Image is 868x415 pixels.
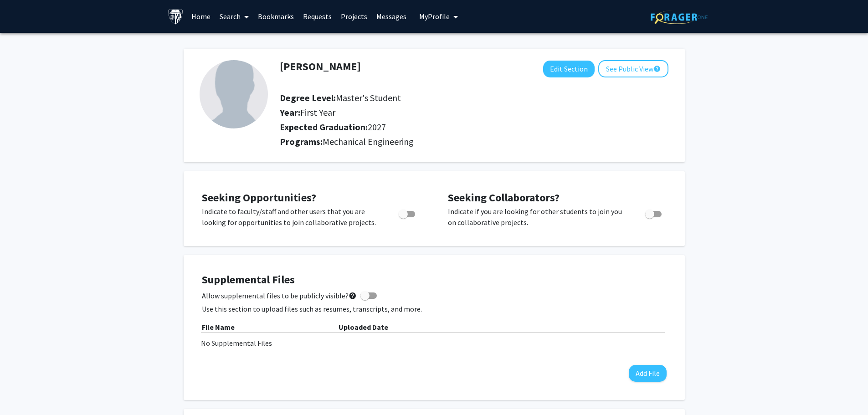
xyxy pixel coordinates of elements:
[280,122,590,133] h2: Expected Graduation:
[651,10,708,24] img: ForagerOne Logo
[202,190,316,205] span: Seeking Opportunities?
[629,365,667,382] button: Add File
[280,107,590,118] h2: Year:
[339,323,388,332] b: Uploaded Date
[372,0,411,32] a: Messages
[300,107,335,118] span: First Year
[201,338,668,348] div: No Supplemental Files
[202,290,357,301] span: Allow supplemental files to be publicly visible?
[448,206,628,228] p: Indicate if you are looking for other students to join you on collaborative projects.
[395,206,420,220] div: Toggle
[202,273,667,287] h4: Supplemental Files
[200,60,268,128] img: Profile Picture
[298,0,336,32] a: Requests
[280,92,590,103] h2: Degree Level:
[168,9,184,25] img: Johns Hopkins University Logo
[448,190,560,205] span: Seeking Collaborators?
[215,0,253,32] a: Search
[280,136,668,147] h2: Programs:
[598,60,668,77] button: See Public View
[543,61,595,77] button: Edit Section
[336,92,401,103] span: Master's Student
[280,60,361,73] h1: [PERSON_NAME]
[323,136,414,147] span: Mechanical Engineering
[202,323,235,332] b: File Name
[7,374,39,408] iframe: Chat
[349,290,357,301] mat-icon: help
[419,12,450,21] span: My Profile
[336,0,372,32] a: Projects
[202,303,667,314] p: Use this section to upload files such as resumes, transcripts, and more.
[202,206,381,228] p: Indicate to faculty/staff and other users that you are looking for opportunities to join collabor...
[187,0,215,32] a: Home
[653,63,661,74] mat-icon: help
[368,121,386,133] span: 2027
[642,206,667,220] div: Toggle
[253,0,298,32] a: Bookmarks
